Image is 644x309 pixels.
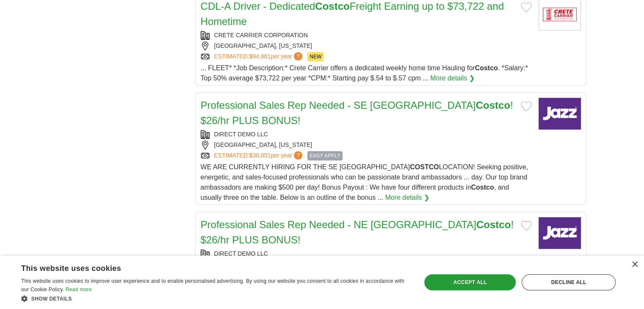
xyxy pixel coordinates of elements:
span: EASY APPLY [307,151,342,160]
a: Professional Sales Rep Needed - SE [GEOGRAPHIC_DATA]Costco! $26/hr PLUS BONUS! [201,99,513,126]
div: Close [631,262,638,268]
img: Company logo [539,98,581,130]
strong: Costco [476,99,510,111]
a: CRETE CARRIER CORPORATION [214,32,308,39]
span: $38,851 [249,152,271,159]
a: ESTIMATED:$94,981per year? [214,52,304,61]
button: Add to favorite jobs [521,221,532,231]
strong: Costco [315,0,349,12]
span: NEW [307,52,323,61]
span: ? [294,52,302,61]
span: Show details [31,296,72,302]
div: [GEOGRAPHIC_DATA], [US_STATE] [201,41,532,50]
button: Add to favorite jobs [521,2,532,12]
a: More details ❯ [430,73,475,83]
div: This website uses cookies [21,261,388,273]
button: Add to favorite jobs [521,101,532,111]
span: This website uses cookies to improve user experience and to enable personalised advertising. By u... [21,278,404,292]
strong: Costco [476,219,511,230]
a: Read more, opens a new window [66,287,92,292]
a: CDL-A Driver - DedicatedCostcoFreight Earning up to $73,722 and Hometime [201,0,504,27]
div: [GEOGRAPHIC_DATA], [US_STATE] [201,141,532,149]
span: $94,981 [249,53,271,60]
div: DIRECT DEMO LLC [201,249,532,258]
span: ? [294,151,302,160]
strong: Costco [471,184,494,191]
div: Accept all [424,274,516,290]
a: More details ❯ [385,193,429,203]
span: WE ARE CURRENTLY HIRING FOR THE SE [GEOGRAPHIC_DATA] LOCATION! Seeking positive, energetic, and s... [201,163,528,201]
div: DIRECT DEMO LLC [201,130,532,139]
strong: Costco [475,64,498,72]
span: ... FLEET* *Job Description:* Crete Carrier offers a dedicated weekly home time Hauling for . *Sa... [201,64,528,82]
a: Professional Sales Rep Needed - NE [GEOGRAPHIC_DATA]Costco! $26/hr PLUS BONUS! [201,219,514,246]
a: ESTIMATED:$38,851per year? [214,151,304,160]
strong: COSTCO [410,163,439,171]
img: Company logo [539,217,581,249]
div: Decline all [522,274,616,290]
div: Show details [21,294,409,303]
